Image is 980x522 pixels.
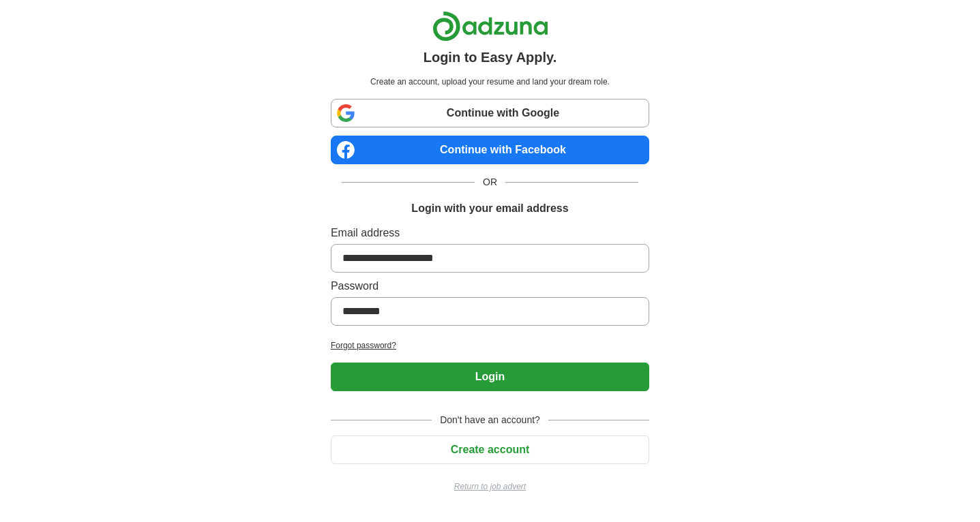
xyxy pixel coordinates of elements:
button: Login [331,363,649,391]
h1: Login to Easy Apply. [424,47,557,67]
a: Continue with Facebook [331,136,649,164]
a: Forgot password? [331,339,649,352]
button: Create account [331,435,649,464]
p: Create an account, upload your resume and land your dream role. [333,76,647,88]
img: Adzuna logo [432,11,548,42]
a: Return to job advert [331,480,649,493]
a: Create account [331,444,649,455]
label: Email address [331,225,649,241]
h1: Login with your email address [411,200,568,217]
span: Don't have an account? [432,413,548,427]
span: OR [475,175,505,189]
a: Continue with Google [331,99,649,127]
label: Password [331,278,649,294]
